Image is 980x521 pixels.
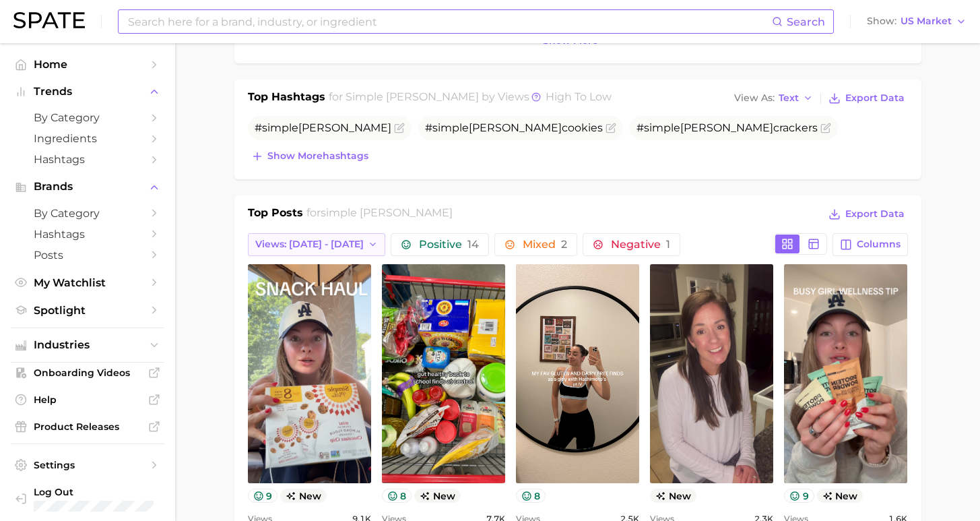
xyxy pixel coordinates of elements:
button: 9 [784,489,814,503]
span: Show [867,18,896,25]
a: Home [11,54,164,75]
span: US Market [901,18,952,25]
span: Settings [34,459,141,471]
a: Log out. Currently logged in with e-mail alyssa@spate.nyc. [11,482,164,516]
a: My Watchlist [11,272,164,293]
span: # [255,121,391,134]
span: My Watchlist [34,276,141,289]
span: by Category [34,111,141,124]
button: 8 [382,489,412,503]
span: new [414,489,461,503]
span: [PERSON_NAME] [469,121,562,134]
a: Posts [11,245,164,266]
span: simple [432,121,469,134]
h1: Top Posts [248,205,303,225]
span: Ingredients [34,132,141,145]
span: 1 [666,238,670,251]
span: Show more hashtags [267,150,368,162]
span: Help [34,394,141,406]
button: Views: [DATE] - [DATE] [248,233,386,256]
span: 2 [561,238,567,251]
span: Brands [34,181,141,193]
span: new [817,489,863,503]
span: Columns [857,239,901,250]
span: Trends [34,86,141,98]
button: 8 [516,489,546,503]
span: Industries [34,339,141,351]
input: Search here for a brand, industry, or ingredient [127,10,772,33]
button: Columns [832,233,907,256]
button: Export Data [825,205,907,224]
button: 9 [248,489,278,503]
button: Show morehashtags [248,147,372,166]
span: Export Data [845,92,905,104]
span: # crackers [636,121,818,134]
h2: for by Views [329,89,612,108]
span: Search [787,16,825,28]
span: View As [734,94,775,102]
span: simple [644,121,680,134]
span: Export Data [845,208,905,220]
a: Hashtags [11,224,164,245]
span: 14 [467,238,479,251]
span: new [280,489,327,503]
button: Trends [11,82,164,102]
button: Flag as miscategorized or irrelevant [606,123,616,133]
a: by Category [11,203,164,224]
span: new [650,489,696,503]
span: simple [PERSON_NAME] [321,206,453,219]
button: Flag as miscategorized or irrelevant [820,123,831,133]
a: Onboarding Videos [11,363,164,383]
span: high to low [546,90,612,103]
span: Log Out [34,486,154,498]
button: View AsText [731,90,817,107]
span: Negative [611,239,670,250]
button: Flag as miscategorized or irrelevant [394,123,405,133]
span: Hashtags [34,153,141,166]
span: Product Releases [34,421,141,433]
span: Spotlight [34,304,141,317]
img: SPATE [13,12,85,28]
button: Export Data [825,89,907,108]
h1: Top Hashtags [248,89,325,108]
a: Spotlight [11,300,164,321]
a: by Category [11,107,164,128]
button: Brands [11,177,164,197]
span: Home [34,58,141,71]
a: Ingredients [11,128,164,149]
a: Settings [11,455,164,475]
span: Mixed [523,239,567,250]
span: Hashtags [34,228,141,241]
button: Industries [11,335,164,355]
span: [PERSON_NAME] [680,121,773,134]
span: by Category [34,207,141,220]
span: # cookies [425,121,603,134]
span: simple [PERSON_NAME] [346,90,479,103]
button: ShowUS Market [863,13,970,30]
span: Positive [419,239,479,250]
span: Posts [34,249,141,262]
span: simple [262,121,298,134]
span: Text [779,94,799,102]
a: Product Releases [11,417,164,437]
span: Views: [DATE] - [DATE] [255,239,364,250]
a: Help [11,390,164,410]
span: Onboarding Videos [34,367,141,379]
h2: for [306,205,453,225]
a: Hashtags [11,149,164,170]
span: [PERSON_NAME] [298,121,391,134]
